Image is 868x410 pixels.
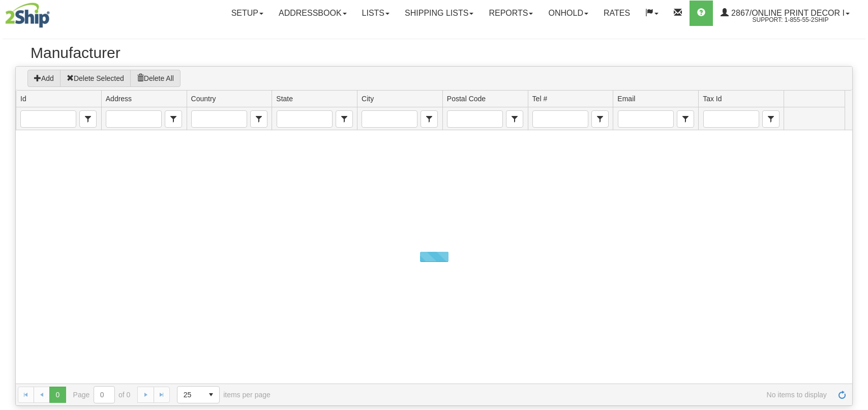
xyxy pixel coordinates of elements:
span: items per page [177,386,271,403]
span: select [336,111,352,127]
span: State [336,110,353,128]
span: Page of 0 [73,386,131,403]
span: Country [191,94,216,104]
a: Setup [224,1,271,26]
span: Rates [604,9,630,17]
span: select [203,387,219,403]
span: Tax Id [762,110,780,128]
span: State [276,94,293,104]
span: select [80,111,96,127]
span: Page sizes drop down [177,386,220,403]
span: Address [165,110,182,128]
span: 25 [184,390,197,400]
input: City [362,111,417,127]
h2: Manufacturer [31,44,837,61]
span: Email [677,110,694,128]
span: Tel # [591,110,609,128]
span: select [421,111,437,127]
span: 2867/Online Print Decor I [729,9,845,17]
span: select [592,111,608,127]
div: grid toolbar [16,67,852,91]
a: Rates [596,1,638,26]
td: filter cell [357,107,442,130]
span: City [362,94,374,104]
td: filter cell [272,107,357,130]
span: Email [617,94,635,104]
span: Address [106,94,132,104]
button: Delete All [130,70,181,87]
a: Lists [354,1,397,26]
button: Add [27,70,61,87]
input: Id [21,111,76,127]
td: filter cell [442,107,528,130]
a: OnHold [541,1,595,26]
input: Email [618,111,673,127]
span: City [421,110,438,128]
img: logo2867.jpg [5,3,50,28]
span: Id [79,110,97,128]
td: filter cell [613,107,698,130]
a: Refresh [834,387,850,403]
td: filter cell [16,107,101,130]
button: Delete Selected [60,70,131,87]
span: select [506,111,523,127]
td: filter cell [528,107,613,130]
input: Country [192,111,247,127]
span: Id [20,94,26,104]
span: select [165,111,182,127]
a: Addressbook [271,1,354,26]
span: Postal Code [447,94,486,104]
input: Tel # [533,111,588,127]
span: Tel # [532,94,548,104]
td: filter cell [101,107,187,130]
input: State [277,111,332,127]
span: No items to display [285,391,827,399]
td: filter cell [784,107,845,130]
span: Page 0 [49,387,66,403]
span: select [677,111,694,127]
span: Postal Code [506,110,523,128]
a: Reports [481,1,541,26]
td: filter cell [698,107,784,130]
span: select [251,111,267,127]
a: 2867/Online Print Decor I Support: 1-855-55-2SHIP [713,1,857,26]
input: Address [106,111,161,127]
td: filter cell [187,107,272,130]
span: select [763,111,779,127]
a: Shipping lists [397,1,481,26]
span: Tax Id [703,94,722,104]
span: Country [250,110,267,128]
input: Tax Id [704,111,759,127]
input: Postal Code [447,111,502,127]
